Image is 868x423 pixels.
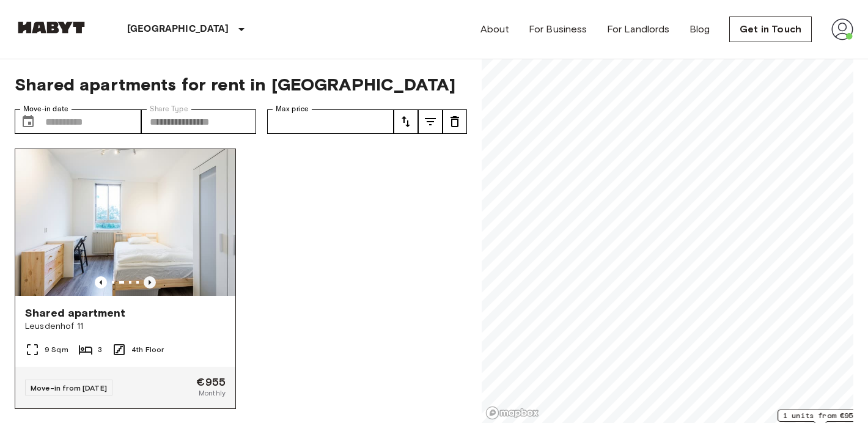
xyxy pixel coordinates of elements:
img: avatar [831,18,853,40]
a: For Landlords [607,22,670,37]
label: Move-in date [23,104,68,114]
span: 4th Floor [131,344,164,355]
span: 1 units from €955 [783,410,858,421]
span: Shared apartments for rent in [GEOGRAPHIC_DATA] [15,74,467,95]
button: tune [443,109,467,134]
a: Previous imagePrevious imageShared apartmentLeusdenhof 119 Sqm34th FloorMove-in from [DATE]€955Mo... [15,149,236,409]
button: Previous image [95,276,107,289]
button: tune [418,109,443,134]
span: 3 [98,344,102,355]
span: Move-in from [DATE] [31,383,107,392]
img: Habyt [15,21,88,34]
button: Choose date [16,109,40,134]
a: Get in Touch [729,17,812,42]
label: Max price [276,104,309,114]
span: €955 [196,377,226,388]
button: tune [394,109,418,134]
p: [GEOGRAPHIC_DATA] [127,22,229,37]
span: Shared apartment [25,306,125,320]
label: Share Type [150,104,188,114]
a: Mapbox logo [485,406,539,420]
img: Marketing picture of unit NL-05-015-02M [15,149,235,296]
a: For Business [529,22,587,37]
button: Previous image [144,276,156,289]
span: 9 Sqm [45,344,68,355]
a: Blog [690,22,710,37]
span: Monthly [199,388,226,399]
a: About [480,22,509,37]
span: Leusdenhof 11 [25,320,226,333]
